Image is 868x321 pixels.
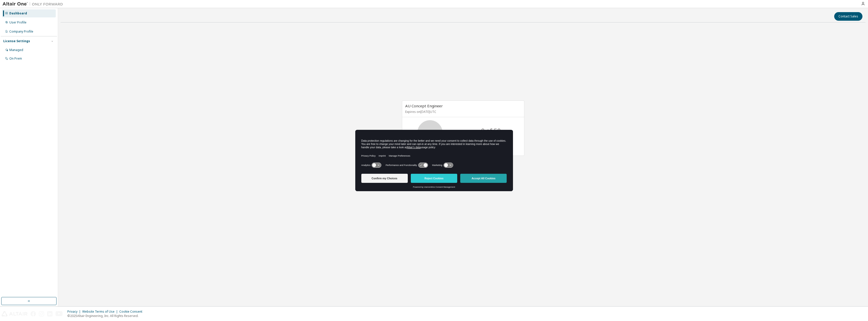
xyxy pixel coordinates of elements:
[3,39,30,43] div: License Settings
[119,310,145,314] div: Cookie Consent
[9,57,22,61] div: On Prem
[405,103,443,108] span: AU Concept Engineer
[31,311,36,316] img: facebook.svg
[3,2,66,7] img: Altair One
[82,310,119,314] div: Website Terms of Use
[405,110,520,114] p: Expires on [DATE] UTC
[481,126,501,135] p: 0 of 50
[67,314,145,318] p: © 2025 Altair Engineering, Inc. All Rights Reserved.
[9,30,33,34] div: Company Profile
[39,311,44,316] img: instagram.svg
[67,310,82,314] div: Privacy
[2,311,28,316] img: altair_logo.svg
[834,12,862,21] button: Contact Sales
[9,11,27,15] div: Dashboard
[47,311,52,316] img: linkedin.svg
[56,311,63,316] img: youtube.svg
[9,20,26,24] div: User Profile
[9,48,23,52] div: Managed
